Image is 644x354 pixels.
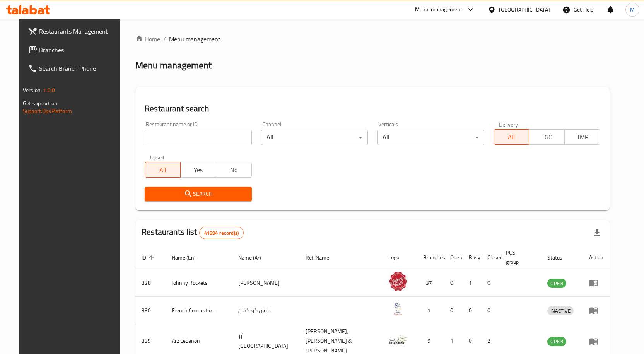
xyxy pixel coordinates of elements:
[547,279,566,288] div: OPEN
[463,269,481,297] td: 1
[142,253,156,262] span: ID
[388,272,408,291] img: Johnny Rockets
[39,45,120,55] span: Branches
[499,121,518,127] label: Delivery
[481,297,500,324] td: 0
[151,189,245,199] span: Search
[444,297,463,324] td: 0
[22,22,126,41] a: Restaurants Management
[23,85,42,95] span: Version:
[415,5,463,14] div: Menu-management
[216,162,252,178] button: No
[463,246,481,269] th: Busy
[145,162,181,178] button: All
[583,246,610,269] th: Action
[145,187,251,201] button: Search
[261,130,368,145] div: All
[142,226,244,239] h2: Restaurants list
[232,269,299,297] td: [PERSON_NAME]
[630,5,635,14] span: M
[22,41,126,59] a: Branches
[588,224,606,242] div: Export file
[306,253,339,262] span: Ref. Name
[145,103,600,115] h2: Restaurant search
[564,129,600,145] button: TMP
[166,297,232,324] td: French Connection
[135,34,160,44] a: Home
[444,246,463,269] th: Open
[589,306,603,315] div: Menu
[589,278,603,287] div: Menu
[529,129,565,145] button: TGO
[547,337,566,346] span: OPEN
[232,297,299,324] td: فرنش كونكشن
[135,297,166,324] td: 330
[180,162,216,178] button: Yes
[148,164,178,176] span: All
[568,132,597,143] span: TMP
[135,59,212,72] h2: Menu management
[200,229,243,237] span: 41894 record(s)
[184,164,213,176] span: Yes
[417,297,444,324] td: 1
[150,154,164,160] label: Upsell
[23,98,58,108] span: Get support on:
[417,246,444,269] th: Branches
[39,27,120,36] span: Restaurants Management
[199,227,244,239] div: Total records count
[39,64,120,73] span: Search Branch Phone
[481,246,500,269] th: Closed
[547,306,574,315] div: INACTIVE
[388,330,408,349] img: Arz Lebanon
[172,253,206,262] span: Name (En)
[547,253,572,262] span: Status
[382,246,417,269] th: Logo
[23,106,72,116] a: Support.OpsPlatform
[417,269,444,297] td: 37
[219,164,249,176] span: No
[169,34,220,44] span: Menu management
[238,253,271,262] span: Name (Ar)
[43,85,55,95] span: 1.0.0
[388,299,408,318] img: French Connection
[463,297,481,324] td: 0
[377,130,484,145] div: All
[444,269,463,297] td: 0
[135,34,610,44] nav: breadcrumb
[589,337,603,346] div: Menu
[145,130,251,145] input: Search for restaurant name or ID..
[497,132,526,143] span: All
[166,269,232,297] td: Johnny Rockets
[506,248,532,267] span: POS group
[547,306,574,315] span: INACTIVE
[499,5,550,14] div: [GEOGRAPHIC_DATA]
[547,279,566,288] span: OPEN
[135,269,166,297] td: 328
[22,59,126,78] a: Search Branch Phone
[494,129,530,145] button: All
[481,269,500,297] td: 0
[163,34,166,44] li: /
[532,132,562,143] span: TGO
